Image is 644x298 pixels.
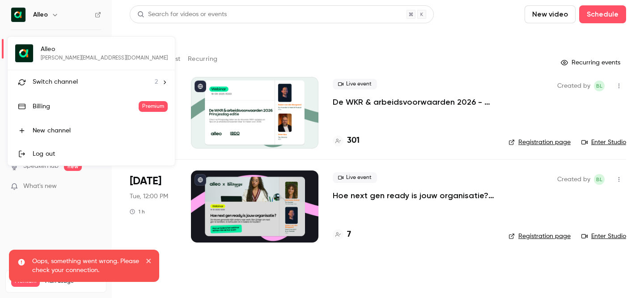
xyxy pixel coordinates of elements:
span: Premium [139,101,168,112]
p: Oops, something went wrong. Please check your connection. [32,257,140,275]
span: 2 [155,77,158,87]
button: close [146,257,152,268]
div: Billing [33,102,139,111]
div: Log out [33,149,168,158]
div: New channel [33,126,168,135]
span: Switch channel [33,77,78,87]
